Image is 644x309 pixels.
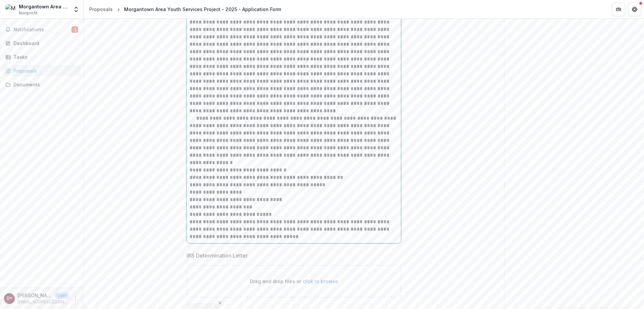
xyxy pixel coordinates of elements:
div: Proposals [89,6,113,13]
span: Nonprofit [19,10,38,16]
p: User [55,293,69,299]
span: Notifications [13,27,71,33]
p: IRS Determination Letter [186,252,248,260]
div: Dashboard [13,40,75,47]
p: Drag and drop files or [250,278,338,285]
button: Remove File [216,299,224,307]
button: More [71,295,79,303]
button: Get Help [628,3,641,16]
img: Morgantown Area Youth Services Project [5,4,16,15]
div: Danny Trejo <maysp160@gmail.com> [7,296,12,301]
div: Proposals [13,67,75,74]
a: Proposals [87,4,115,14]
p: [PERSON_NAME] <[EMAIL_ADDRESS][DOMAIN_NAME]> [17,292,52,299]
span: click to browse [303,278,338,284]
div: Morgantown Area Youth Services Project [19,3,69,10]
div: Morgantown Area Youth Services Project - 2025 - Application Form [124,6,281,13]
a: Proposals [3,65,81,76]
p: [EMAIL_ADDRESS][DOMAIN_NAME] [17,299,69,305]
nav: breadcrumb [87,4,284,14]
div: Tasks [13,53,75,61]
button: Open entity switcher [71,3,81,16]
a: Tasks [3,51,81,63]
div: Documents [13,81,75,88]
button: Notifications1 [3,24,81,35]
button: Partners [612,3,625,16]
span: 1 [71,26,78,33]
a: Dashboard [3,38,81,49]
a: Documents [3,79,81,90]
